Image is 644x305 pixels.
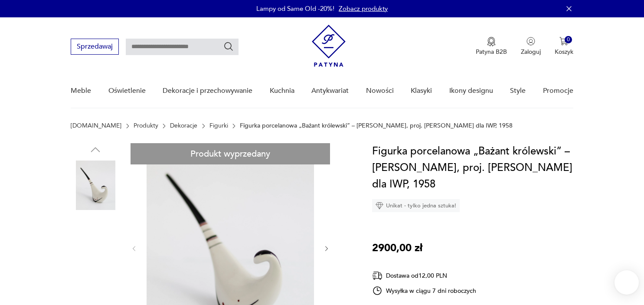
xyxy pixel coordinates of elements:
p: Koszyk [555,48,573,56]
a: Zobacz produkty [339,4,388,13]
img: Ikona diamentu [376,202,383,210]
img: Ikonka użytkownika [526,37,535,46]
div: Dostawa od 12,00 PLN [372,270,476,281]
a: Figurki [209,122,228,129]
a: Dekoracje [170,122,197,129]
a: Kuchnia [270,74,294,108]
button: Szukaj [223,41,234,52]
img: Zdjęcie produktu Figurka porcelanowa „Bażant królewski” – Ćmielów, proj. Hanna Orthwein dla IWP, ... [71,161,120,210]
div: 0 [565,36,572,43]
p: Lampy od Same Old -20%! [256,4,334,13]
a: Sprzedawaj [71,44,119,50]
img: Ikona medalu [487,37,496,46]
button: Patyna B2B [476,37,507,56]
a: Style [510,74,526,108]
a: Klasyki [411,74,432,108]
div: Wysyłka w ciągu 7 dni roboczych [372,285,476,296]
a: Nowości [366,74,394,108]
a: Meble [71,74,91,108]
div: Unikat - tylko jedna sztuka! [372,199,460,212]
h1: Figurka porcelanowa „Bażant królewski” – [PERSON_NAME], proj. [PERSON_NAME] dla IWP, 1958 [372,143,573,193]
button: 0Koszyk [555,37,573,56]
img: Ikona koszyka [559,37,568,46]
a: Promocje [543,74,573,108]
img: Patyna - sklep z meblami i dekoracjami vintage [312,25,346,67]
img: Zdjęcie produktu Figurka porcelanowa „Bażant królewski” – Ćmielów, proj. Hanna Orthwein dla IWP, ... [71,216,120,266]
iframe: Smartsupp widget button [615,270,639,295]
a: Dekoracje i przechowywanie [163,74,252,108]
a: Antykwariat [311,74,349,108]
a: Ikony designu [449,74,493,108]
a: Oświetlenie [108,74,146,108]
img: Ikona dostawy [372,270,382,281]
p: Patyna B2B [476,48,507,56]
button: Sprzedawaj [71,39,119,55]
div: Produkt wyprzedany [131,143,330,164]
a: Produkty [134,122,158,129]
p: Figurka porcelanowa „Bażant królewski” – [PERSON_NAME], proj. [PERSON_NAME] dla IWP, 1958 [240,122,513,129]
a: [DOMAIN_NAME] [71,122,121,129]
p: Zaloguj [521,48,541,56]
button: Zaloguj [521,37,541,56]
p: 2900,00 zł [372,240,422,256]
a: Ikona medaluPatyna B2B [476,37,507,56]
